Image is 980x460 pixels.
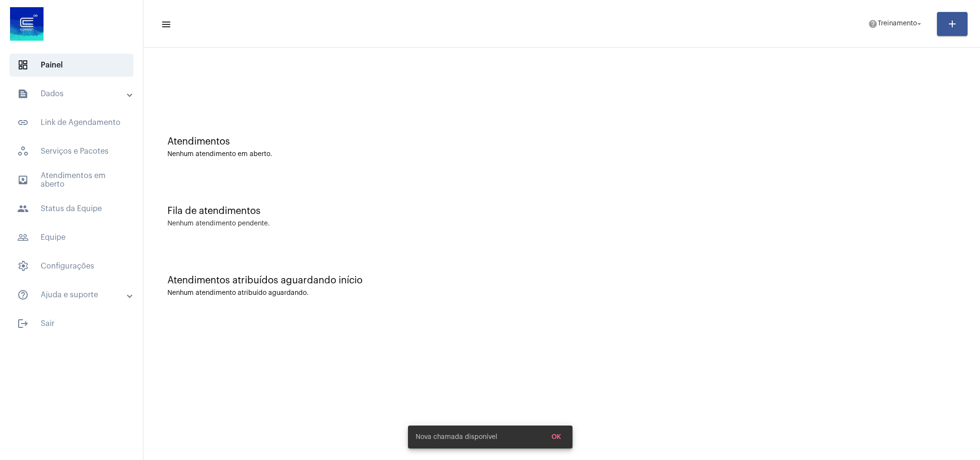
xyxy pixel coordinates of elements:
[17,203,29,214] mat-icon: sidenav icon
[878,21,917,27] span: Treinamento
[6,82,143,105] mat-expansion-panel-header: sidenav iconDados
[167,220,270,227] div: Nenhum atendimento pendente.
[167,151,956,158] div: Nenhum atendimento em aberto.
[167,290,956,297] div: Nenhum atendimento atribuído aguardando.
[10,111,133,134] span: Link de Agendamento
[17,117,29,128] mat-icon: sidenav icon
[10,255,133,278] span: Configurações
[17,289,29,301] mat-icon: sidenav icon
[8,5,46,43] img: d4669ae0-8c07-2337-4f67-34b0df7f5ae4.jpeg
[17,260,29,272] span: sidenav icon
[10,140,133,163] span: Serviços e Pacotes
[10,226,133,249] span: Equipe
[17,318,29,329] mat-icon: sidenav icon
[17,289,128,301] mat-panel-title: Ajuda e suporte
[915,20,924,28] mat-icon: arrow_drop_down
[167,206,956,216] div: Fila de atendimentos
[17,146,29,157] span: sidenav icon
[17,232,29,243] mat-icon: sidenav icon
[167,275,956,286] div: Atendimentos atribuídos aguardando início
[17,174,29,186] mat-icon: sidenav icon
[10,312,133,335] span: Sair
[17,59,29,71] span: sidenav icon
[17,88,128,100] mat-panel-title: Dados
[544,428,569,446] button: OK
[862,14,929,34] button: Treinamento
[868,19,878,29] mat-icon: help
[161,19,170,30] mat-icon: sidenav icon
[167,136,956,147] div: Atendimentos
[6,283,143,306] mat-expansion-panel-header: sidenav iconAjuda e suporte
[10,54,133,77] span: Painel
[551,434,561,440] span: OK
[10,168,133,191] span: Atendimentos em aberto
[17,88,29,100] mat-icon: sidenav icon
[416,432,497,442] span: Nova chamada disponível
[10,197,133,220] span: Status da Equipe
[947,18,958,30] mat-icon: add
